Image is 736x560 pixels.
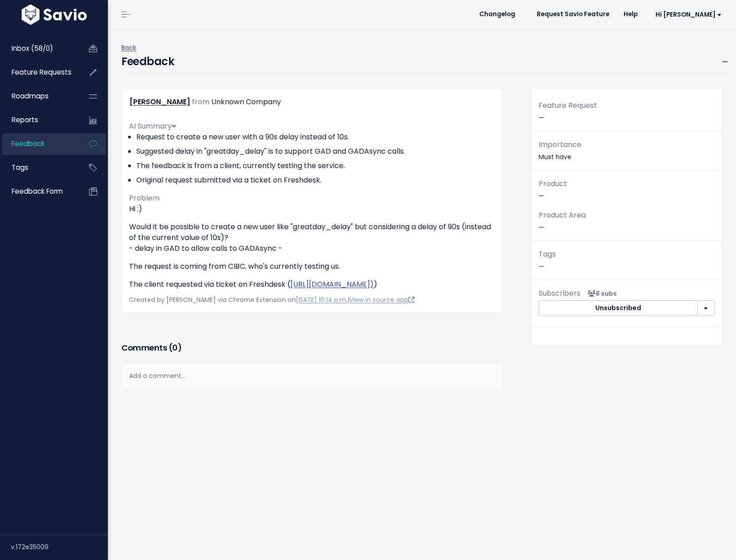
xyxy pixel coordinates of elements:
[129,193,160,203] span: Problem
[12,91,49,101] span: Roadmaps
[530,8,616,21] a: Request Savio Feature
[539,100,597,111] span: Feature Request
[539,249,556,259] span: Tags
[129,261,495,272] p: The request is coming from CIBC, who's currently testing us.
[531,99,722,131] div: —
[656,11,722,18] span: Hi [PERSON_NAME]
[539,300,698,316] button: Unsubscribed
[121,363,503,389] div: Add a comment...
[2,181,75,202] a: Feedback form
[172,342,178,353] span: 0
[121,43,136,52] a: Back
[2,157,75,178] a: Tags
[192,97,210,107] span: from
[136,175,495,186] li: Original request submitted via a ticket on Freshdesk.
[539,209,715,233] p: —
[616,8,645,21] a: Help
[349,295,415,304] a: View in source app
[129,204,495,214] p: Hi :)
[12,44,53,53] span: Inbox (58/0)
[2,62,75,83] a: Feature Requests
[136,146,495,157] li: Suggested delay in "greatday_delay" is to support GAD and GADAsync calls.
[539,139,581,150] span: Importance
[136,132,495,142] li: Request to create a new user with a 90s delay instead of 10s.
[121,53,174,70] h4: Feedback
[129,97,190,107] a: [PERSON_NAME]
[645,8,729,22] a: Hi [PERSON_NAME]
[2,86,75,107] a: Roadmaps
[539,178,715,202] p: —
[12,115,38,124] span: Reports
[2,38,75,59] a: Inbox (58/0)
[539,138,715,163] p: Must have
[129,295,415,304] span: Created by [PERSON_NAME] via Chrome Extension on |
[211,96,281,109] div: Unknown Company
[539,210,586,220] span: Product Area
[12,163,28,172] span: Tags
[129,121,176,131] span: AI Summary
[136,160,495,171] li: The feedback is from a client, currently testing the service.
[121,342,503,354] h3: Comments ( )
[129,222,495,254] p: Would it be possible to create a new user like "greatday_delay" but considering a delay of 90s (i...
[12,139,45,148] span: Feedback
[2,110,75,130] a: Reports
[19,4,89,25] img: logo-white.9d6f32f41409.svg
[12,67,71,77] span: Feature Requests
[296,295,348,304] a: [DATE] 10:14 p.m.
[12,187,63,196] span: Feedback form
[539,288,580,298] span: Subscribers
[11,535,108,559] div: v.172e35009
[539,248,715,272] p: —
[479,11,515,18] span: Changelog
[290,279,374,289] a: [URL][DOMAIN_NAME])
[2,133,75,154] a: Feedback
[129,279,495,290] p: The client requested via ticket on Freshdesk ( )
[584,289,617,298] span: <p><strong>Subscribers</strong><br><br> - Ana Storto<br> - Hessam Abbasi<br> - Pauline Sanni<br> ...
[539,178,567,189] span: Product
